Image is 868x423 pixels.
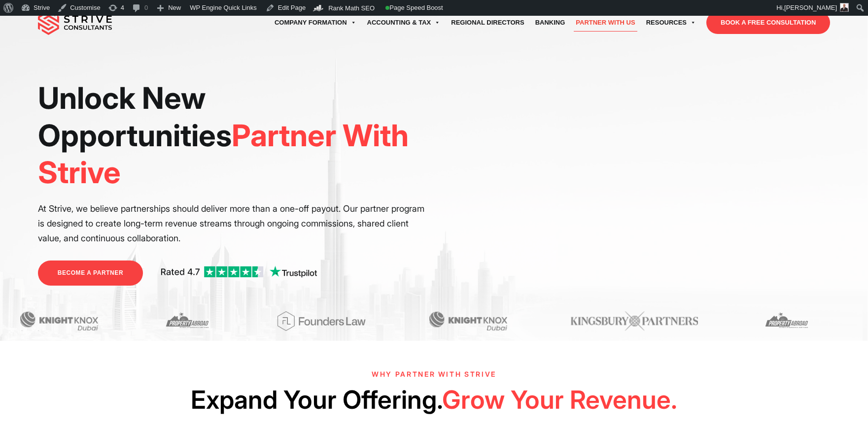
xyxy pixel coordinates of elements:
a: BOOK A FREE CONSULTATION [706,11,830,34]
a: Company Formation [269,9,362,36]
a: Resources [641,9,701,36]
span: [PERSON_NAME] [784,4,837,11]
span: Rank Math SEO [328,4,375,12]
a: Partner with Us [570,9,640,36]
p: At Strive, we believe partnerships should deliver more than a one-off payout. Our partner program... [38,201,427,246]
span: Grow Your Revenue. [442,385,677,415]
a: BECOME A PARTNER [38,260,143,286]
img: main-logo.svg [38,10,112,35]
iframe: <br /> [442,80,831,298]
h1: Unlock New Opportunities [38,80,427,192]
a: Accounting & Tax [362,9,446,36]
a: Regional Directors [446,9,529,36]
a: Banking [530,9,571,36]
span: Partner With Strive [38,117,409,191]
